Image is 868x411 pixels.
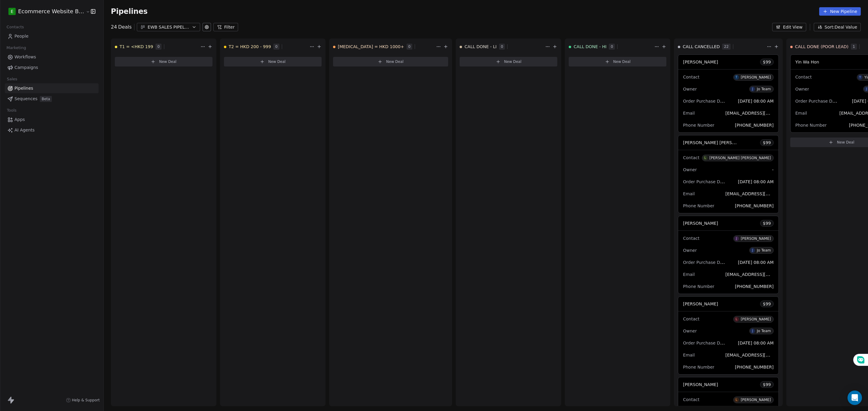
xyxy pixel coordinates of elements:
[683,301,718,306] span: [PERSON_NAME]
[683,179,727,184] span: Order Purchase Date
[772,23,806,31] button: Edit View
[407,44,413,50] span: 0
[683,317,699,321] span: Contact
[14,85,33,91] span: Pipelines
[752,248,753,253] div: J
[736,236,737,241] div: J
[115,39,199,54] div: T1 = <HKD 1990
[738,179,773,184] span: [DATE] 08:00 AM
[229,44,271,50] span: T2 = HKD 200 - 999
[683,221,718,226] span: [PERSON_NAME]
[709,156,771,160] div: [PERSON_NAME] [PERSON_NAME]
[795,60,819,64] span: Yin Wa Hon
[14,127,35,133] span: AI Agents
[40,96,52,102] span: Beta
[851,44,857,50] span: 1
[66,398,100,403] a: Help & Support
[4,106,19,115] span: Tools
[859,75,861,80] div: Y
[795,75,812,79] span: Contact
[757,87,771,91] div: Jo Team
[757,329,771,333] div: Jo Team
[609,44,615,50] span: 0
[735,123,774,128] span: [PHONE_NUMBER]
[156,44,162,50] span: 0
[683,272,695,277] span: Email
[14,96,37,102] span: Sequences
[757,248,771,252] div: Jo Team
[683,236,699,241] span: Contact
[683,111,695,116] span: Email
[683,248,697,253] span: Owner
[569,57,666,66] button: New Deal
[725,352,799,358] span: [EMAIL_ADDRESS][DOMAIN_NAME]
[848,391,862,405] div: Open Intercom Messenger
[338,44,404,50] span: [MEDICAL_DATA] = HKD 1000+
[683,60,718,64] span: [PERSON_NAME]
[5,125,99,135] a: AI Agents
[725,110,799,116] span: [EMAIL_ADDRESS][DOMAIN_NAME]
[738,99,773,104] span: [DATE] 08:00 AM
[736,317,737,322] div: L
[683,382,718,387] span: [PERSON_NAME]
[111,23,132,31] div: 24
[683,365,714,369] span: Phone Number
[5,63,99,73] a: Campaigns
[14,54,36,60] span: Workflows
[725,271,799,277] span: [EMAIL_ADDRESS][DOMAIN_NAME]
[683,75,699,79] span: Contact
[504,59,522,64] span: New Deal
[683,123,714,128] span: Phone Number
[678,54,778,133] div: [PERSON_NAME]$99ContactT[PERSON_NAME]OwnerJJo TeamOrder Purchase Date[DATE] 08:00 AMEmail[EMAIL_A...
[4,75,20,84] span: Sales
[5,94,99,104] a: SequencesBeta
[738,260,773,265] span: [DATE] 08:00 AM
[683,397,699,402] span: Contact
[118,23,132,31] span: Deals
[752,87,753,91] div: J
[814,23,861,31] button: Sort: Deal Value
[273,44,279,50] span: 0
[213,23,238,31] button: Filter
[224,57,322,66] button: New Deal
[795,123,827,128] span: Phone Number
[763,220,771,226] span: $ 99
[464,44,496,50] span: CALL DONE - LI
[735,203,774,208] span: [PHONE_NUMBER]
[5,115,99,125] a: Apps
[159,59,177,64] span: New Deal
[725,191,799,196] span: [EMAIL_ADDRESS][DOMAIN_NAME]
[763,59,771,65] span: $ 99
[678,135,778,213] div: [PERSON_NAME] [PERSON_NAME]$99ContactL[PERSON_NAME] [PERSON_NAME]Owner-Order Purchase Date[DATE] ...
[4,43,29,52] span: Marketing
[683,44,720,50] span: CALL CANCELLED
[683,329,697,333] span: Owner
[683,191,695,196] span: Email
[72,398,100,403] span: Help & Support
[683,340,727,346] span: Order Purchase Date
[735,284,774,289] span: [PHONE_NUMBER]
[735,365,774,369] span: [PHONE_NUMBER]
[14,33,29,39] span: People
[7,6,82,17] button: EEcommerce Website Builder
[752,329,753,333] div: J
[741,317,771,321] div: [PERSON_NAME]
[683,284,714,289] span: Phone Number
[678,39,765,54] div: CALL CANCELLED22
[14,64,38,71] span: Campaigns
[574,44,606,50] span: CALL DONE - HI
[795,87,809,91] span: Owner
[224,39,308,54] div: T2 = HKD 200 - 9990
[14,116,25,123] span: Apps
[683,87,697,91] span: Owner
[678,296,778,375] div: [PERSON_NAME]$99ContactL[PERSON_NAME]OwnerJJo TeamOrder Purchase Date[DATE] 08:00 AMEmail[EMAIL_A...
[866,87,867,91] div: J
[5,31,99,41] a: People
[837,140,854,145] span: New Deal
[18,8,84,15] span: Ecommerce Website Builder
[120,44,153,50] span: T1 = <HKD 199
[268,59,286,64] span: New Deal
[683,98,727,104] span: Order Purchase Date
[722,44,730,50] span: 22
[5,52,99,62] a: Workflows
